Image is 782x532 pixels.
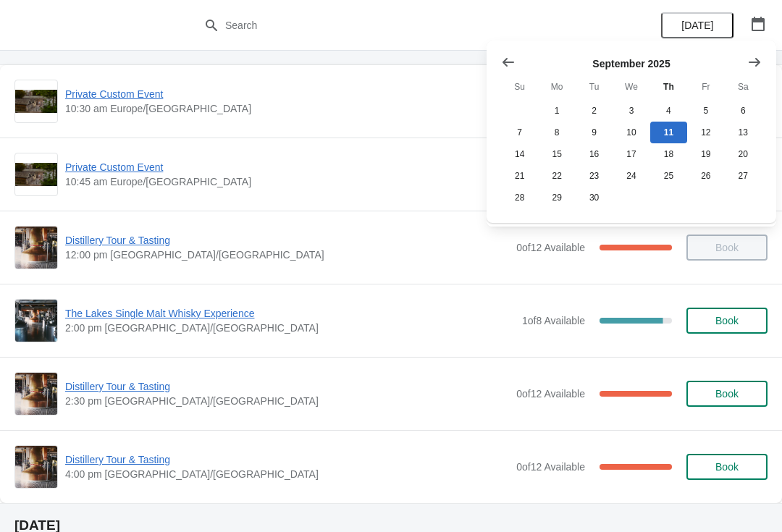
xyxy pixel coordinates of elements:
[224,12,586,38] input: Search
[516,242,585,253] span: 0 of 12 Available
[576,74,613,100] th: Tuesday
[715,388,739,400] span: Book
[681,20,713,31] span: [DATE]
[725,143,762,165] button: Saturday September 20 2025
[538,187,575,208] button: Monday September 29 2025
[687,165,724,187] button: Friday September 26 2025
[650,165,687,187] button: Thursday September 25 2025
[686,381,768,407] button: Book
[613,100,649,122] button: Wednesday September 3 2025
[715,315,739,326] span: Book
[613,143,649,165] button: Wednesday September 17 2025
[576,100,613,122] button: Tuesday September 2 2025
[576,122,613,143] button: Tuesday September 9 2025
[501,143,538,165] button: Sunday September 14 2025
[15,227,57,269] img: Distillery Tour & Tasting | | 12:00 pm Europe/London
[538,122,575,143] button: Monday September 8 2025
[65,467,509,481] span: 4:00 pm [GEOGRAPHIC_DATA]/[GEOGRAPHIC_DATA]
[650,100,687,122] button: Thursday September 4 2025
[661,12,733,38] button: [DATE]
[687,143,724,165] button: Friday September 19 2025
[501,122,538,143] button: Sunday September 7 2025
[65,452,509,467] span: Distillery Tour & Tasting
[538,165,575,187] button: Monday September 22 2025
[501,165,538,187] button: Sunday September 21 2025
[65,233,509,248] span: Distillery Tour & Tasting
[687,100,724,122] button: Friday September 5 2025
[538,100,575,122] button: Monday September 1 2025
[501,74,538,100] th: Sunday
[538,143,575,165] button: Monday September 15 2025
[65,87,509,101] span: Private Custom Event
[495,49,521,75] button: Show previous month, August 2025
[522,315,585,326] span: 1 of 8 Available
[687,122,724,143] button: Friday September 12 2025
[15,300,57,342] img: The Lakes Single Malt Whisky Experience | | 2:00 pm Europe/London
[725,74,762,100] th: Saturday
[725,165,762,187] button: Saturday September 27 2025
[516,388,585,400] span: 0 of 12 Available
[613,74,649,100] th: Wednesday
[576,187,613,208] button: Tuesday September 30 2025
[613,165,649,187] button: Wednesday September 24 2025
[715,461,739,473] span: Book
[65,394,509,408] span: 2:30 pm [GEOGRAPHIC_DATA]/[GEOGRAPHIC_DATA]
[725,100,762,122] button: Saturday September 6 2025
[65,160,509,174] span: Private Custom Event
[725,122,762,143] button: Saturday September 13 2025
[65,248,509,262] span: 12:00 pm [GEOGRAPHIC_DATA]/[GEOGRAPHIC_DATA]
[650,74,687,100] th: Thursday
[15,163,57,187] img: Private Custom Event | | 10:45 am Europe/London
[686,308,768,334] button: Book
[538,74,575,100] th: Monday
[650,122,687,143] button: Today Thursday September 11 2025
[576,165,613,187] button: Tuesday September 23 2025
[501,187,538,208] button: Sunday September 28 2025
[687,74,724,100] th: Friday
[65,174,509,189] span: 10:45 am Europe/[GEOGRAPHIC_DATA]
[516,461,585,473] span: 0 of 12 Available
[15,446,57,488] img: Distillery Tour & Tasting | | 4:00 pm Europe/London
[65,101,509,116] span: 10:30 am Europe/[GEOGRAPHIC_DATA]
[613,122,649,143] button: Wednesday September 10 2025
[650,143,687,165] button: Thursday September 18 2025
[15,90,57,114] img: Private Custom Event | | 10:30 am Europe/London
[65,379,509,394] span: Distillery Tour & Tasting
[65,321,515,335] span: 2:00 pm [GEOGRAPHIC_DATA]/[GEOGRAPHIC_DATA]
[65,306,515,321] span: The Lakes Single Malt Whisky Experience
[686,454,768,480] button: Book
[576,143,613,165] button: Tuesday September 16 2025
[15,373,57,415] img: Distillery Tour & Tasting | | 2:30 pm Europe/London
[741,49,768,75] button: Show next month, October 2025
